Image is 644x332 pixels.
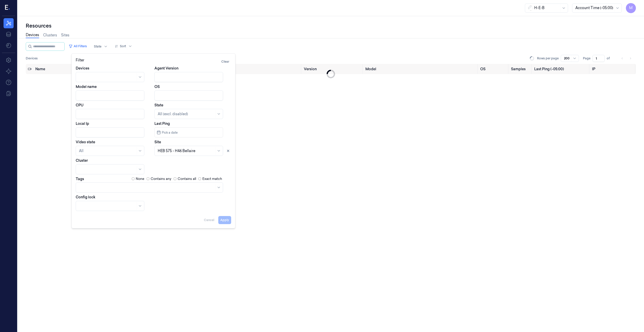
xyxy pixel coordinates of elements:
[154,84,160,89] label: OS
[151,176,171,181] label: Contains any
[154,127,223,137] button: Pick a date
[590,64,636,74] th: IP
[33,64,110,74] th: Name
[202,176,222,181] label: Exact match
[225,64,302,74] th: Site
[76,66,89,71] label: Devices
[76,195,95,200] label: Config lock
[43,33,57,38] a: Clusters
[26,22,636,29] div: Resources
[26,32,39,38] a: Devices
[583,56,591,61] span: Page
[478,64,509,74] th: OS
[76,103,84,108] label: CPU
[363,64,478,74] th: Model
[154,66,178,71] label: Agent Version
[26,56,38,61] span: Devices
[619,55,634,62] nav: pagination
[607,56,615,61] span: of
[219,58,231,66] button: Clear
[76,84,97,89] label: Model name
[76,139,95,145] label: Video state
[161,130,178,135] span: Pick a date
[302,64,363,74] th: Version
[76,121,89,126] label: Local Ip
[626,3,636,13] button: M
[136,176,144,181] label: None
[76,158,88,163] label: Cluster
[537,56,559,61] p: Rows per page
[154,103,163,108] label: State
[509,64,532,74] th: Samples
[178,176,196,181] label: Contains all
[76,58,231,66] div: Filter
[61,33,69,38] a: Sites
[67,42,89,50] button: All Filters
[532,64,590,74] th: Last Ping (-05:00)
[154,139,161,145] label: Site
[76,177,84,181] label: Tags
[154,121,170,126] label: Last Ping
